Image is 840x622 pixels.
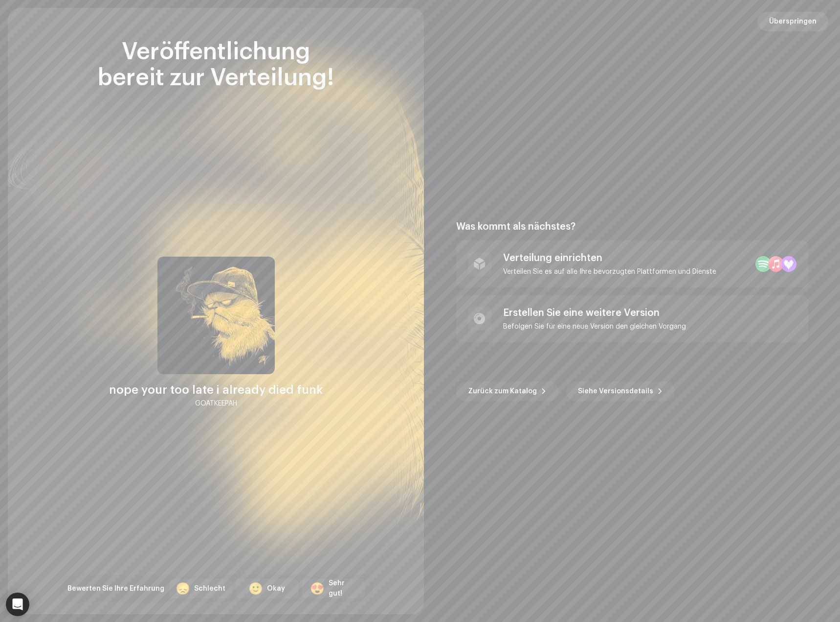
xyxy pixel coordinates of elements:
button: Siehe Versionsdetails [566,382,675,401]
span: Siehe Versionsdetails [578,382,653,401]
span: Bewerten Sie Ihre Erfahrung [67,585,164,592]
div: Veröffentlichung bereit zur Verteilung! [60,39,373,91]
div: Schlecht [194,584,225,594]
div: 🙂 [248,583,263,595]
div: GOATKEEPAH [195,398,237,409]
div: Okay [267,584,285,594]
re-a-post-create-item: Erstellen Sie eine weitere Version [456,295,808,342]
img: b0474ebe-f4d5-478d-85ed-0ac97ac6cce6 [157,257,275,374]
div: Befolgen Sie für eine neue Version den gleichen Vorgang [503,323,686,331]
div: Sehr gut! [329,578,357,599]
div: 😍 [310,583,325,595]
button: Überspringen [757,12,828,31]
span: Zurück zum Katalog [468,382,537,401]
button: Zurück zum Katalog [456,382,558,401]
div: Verteilung einrichten [503,252,716,264]
div: Erstellen Sie eine weitere Version [503,307,686,319]
div: Open Intercom Messenger [6,593,29,616]
div: Verteilen Sie es auf alle Ihre bevorzugten Plattformen und Dienste [503,268,716,276]
re-a-post-create-item: Verteilung einrichten [456,240,808,287]
div: 😞 [176,583,190,595]
span: Überspringen [769,12,817,31]
div: Was kommt als nächstes? [456,221,808,233]
div: nope your too late i already died funk [109,382,323,398]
